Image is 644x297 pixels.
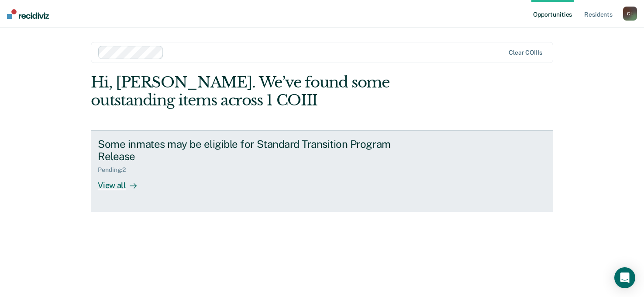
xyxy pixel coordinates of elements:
div: Clear COIIIs [509,49,542,56]
div: Hi, [PERSON_NAME]. We’ve found some outstanding items across 1 COIII [91,73,461,109]
div: Some inmates may be eligible for Standard Transition Program Release [98,138,404,163]
div: Pending : 2 [98,166,133,174]
div: View all [98,174,147,191]
a: Some inmates may be eligible for Standard Transition Program ReleasePending:2View all [91,130,553,212]
img: Recidiviz [7,9,49,19]
button: CL [623,7,637,21]
div: Open Intercom Messenger [614,267,635,288]
div: C L [623,7,637,21]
